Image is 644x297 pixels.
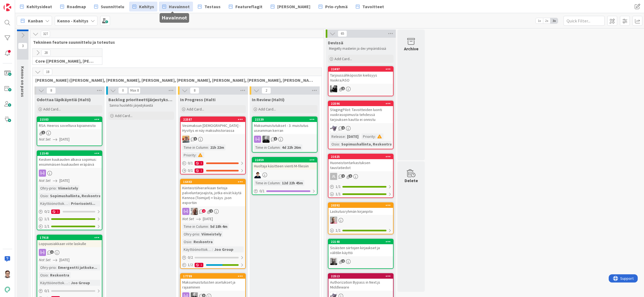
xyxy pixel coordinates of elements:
[196,152,197,158] span: :
[56,185,57,191] span: :
[37,117,102,146] a: 21583RSA: Heeros soveltuva kipiaineistoNot Set[DATE]
[181,179,245,206] div: 16443Kiinteistöhierarkiaan tietoja palveluntarjoajista, jotka eivät käytä Kennoa (Toimijat) + lis...
[35,77,315,83] span: Halti (Sebastian, VilleH, Riikka, Antti, MikkoV, PetriH, PetriM)
[252,158,317,170] div: 22459Huoltaja käsitteen vienti M-filesiin
[129,2,157,11] a: Kehitys
[209,144,226,150] div: 21h 22m
[267,2,314,11] a: [PERSON_NAME]
[188,168,193,173] span: 0 / 1
[328,227,393,234] div: 1/1
[181,261,245,268] div: 1/21
[280,180,281,186] span: :
[4,270,11,278] img: SM
[11,1,25,7] span: Support
[51,209,60,214] div: 1
[564,16,605,26] input: Quick Filter...
[277,3,310,10] span: [PERSON_NAME]
[252,188,317,194] div: 0/1
[180,179,246,269] a: 16443Kiinteistöhierarkiaan tietoja palveluntarjoajista, jotka eivät käytä Kennoa (Toimijat) + lis...
[280,144,281,150] span: :
[328,101,394,149] a: 22596StagingPilot: Tavoitteiden luonti vuokrasopimusta tehdessä tarjouksen kautta ei onnistuLMRel...
[4,4,11,11] img: Visit kanbanzone.com
[315,2,351,11] a: Prio-ryhmä
[200,231,223,237] div: Viimeistely
[536,18,543,24] span: 1x
[20,66,25,97] span: Kenno on paras
[328,154,393,159] div: 21625
[328,239,394,269] a: 22148Sisäisten siirtojen kirjaukset ja välitilin käyttöJH
[328,66,394,96] a: 22497Tarjoussähköpostin kielisyys Vuokra/ASOKM
[181,160,245,167] div: 0/11
[39,272,48,278] div: Osio
[330,258,337,265] img: JH
[162,15,187,21] h5: Havainnot
[345,133,346,139] span: :
[349,174,352,178] span: 1
[328,258,393,265] div: JH
[37,122,102,129] div: RSA: Heeros soveltuva kipiaineisto
[339,141,340,147] span: :
[17,2,55,11] a: Kehitysideat
[39,280,69,286] div: Käyttöönottokriittisyys
[274,137,277,141] span: 1
[405,177,418,184] div: Delete
[37,240,102,247] div: Loppuasiakkaan viite laskulle
[44,223,50,229] span: 1 / 1
[328,67,393,72] div: 22497
[67,3,86,10] span: Roadmap
[109,103,173,108] p: Sanna huolehtii järjestyksestä
[37,97,91,102] span: Odottaa läpikäyntiä (Halti)
[336,184,341,190] span: 1 / 1
[252,136,317,143] div: MV
[328,239,393,244] div: 22148
[57,18,88,24] b: Kenno - Kehitys
[130,89,139,92] div: Max 8
[57,2,89,11] a: Roadmap
[226,2,266,11] a: Featureflagit
[39,257,51,262] i: Not Set
[213,246,235,252] div: Joo Group
[252,97,285,102] span: In Review (Halti)
[41,31,50,37] span: 327
[35,58,95,64] span: Core (Pasi, Jussi, JaakkoHä, Jyri, Leo, MikkoK, Väinö)
[43,107,61,112] span: Add Card...
[328,183,393,190] div: 1/1
[328,125,393,132] div: LM
[188,255,193,260] span: 0 / 2
[182,223,208,229] div: Time in Column
[328,203,393,215] div: 20392Laskutusryhmän kirjanpito
[37,150,102,230] a: 11540Kesken kuukauden alkava sopimus: ensimmäisen kuukauden eräpäiväNot Set[DATE]Ohry-prio:Viimei...
[375,133,376,139] span: :
[37,117,102,129] div: 21583RSA: Heeros soveltuva kipiaineisto
[37,235,102,247] div: 17918Loppuasiakkaan viite laskulle
[235,3,262,10] span: Featureflagit
[181,179,245,184] div: 16443
[330,141,339,147] div: Osio
[252,157,317,195] a: 22459Huoltaja käsitteen vienti M-filesiinMTTime in Column:12d 22h 45m0/1
[195,168,203,173] div: 1
[328,217,393,224] div: HJ
[181,117,245,122] div: 22587
[325,3,348,10] span: Prio-ryhmä
[204,3,221,10] span: Testaus
[37,216,102,222] div: 1/1
[252,171,317,178] div: MT
[57,264,99,270] div: Emergentti jatkoke...
[328,101,393,106] div: 22596
[330,217,337,224] img: HJ
[346,133,360,139] div: [DATE]
[328,101,393,123] div: 22596StagingPilot: Tavoitteiden luonti vuokrasopimusta tehdessä tarjouksen kautta ei onnistu
[44,288,50,294] span: 0 / 1
[328,67,393,84] div: 22497Tarjoussähköpostin kielisyys Vuokra/ASO
[50,250,54,254] span: 1
[328,85,393,92] div: KM
[328,203,393,208] div: 20392
[255,118,317,121] div: 21539
[187,107,204,112] span: Add Card...
[331,240,393,244] div: 22148
[254,171,261,178] img: MT
[101,3,124,10] span: Suunnittelu
[182,136,189,143] img: BN
[191,239,192,245] span: :
[33,39,317,45] span: Tekninen feature suunnittelu ja toteutus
